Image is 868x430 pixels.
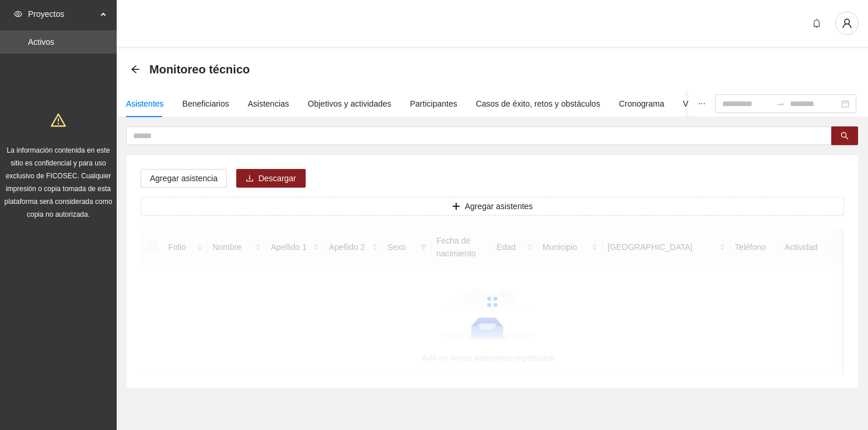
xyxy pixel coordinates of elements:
div: Casos de éxito, retos y obstáculos [476,97,600,110]
div: Participantes [410,97,457,110]
button: ellipsis [688,90,715,117]
span: warning [51,112,66,128]
span: eye [14,10,22,18]
span: Agregar asistencia [150,172,218,185]
button: search [831,126,858,145]
span: swap-right [776,99,785,108]
button: user [835,12,859,35]
span: plus [452,202,460,212]
div: Asistentes [126,97,164,110]
span: ellipsis [698,100,706,108]
div: Back [131,65,140,75]
button: plusAgregar asistentes [141,197,844,216]
span: Descargar [258,172,296,185]
button: bell [807,14,826,33]
span: Proyectos [28,2,97,26]
div: Objetivos y actividades [308,97,391,110]
span: bell [808,19,825,28]
a: Activos [28,37,54,47]
button: Agregar asistencia [141,169,227,188]
div: Visita de campo y entregables [683,97,792,110]
div: Asistencias [248,97,289,110]
span: search [841,132,849,141]
span: download [246,174,254,184]
span: user [836,18,858,29]
div: Beneficiarios [183,97,229,110]
span: to [776,99,785,108]
span: La información contenida en este sitio es confidencial y para uso exclusivo de FICOSEC. Cualquier... [5,146,113,218]
button: downloadDescargar [236,169,306,188]
span: arrow-left [131,65,140,74]
div: Cronograma [619,97,664,110]
span: Agregar asistentes [465,200,533,213]
span: Monitoreo técnico [149,60,250,79]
